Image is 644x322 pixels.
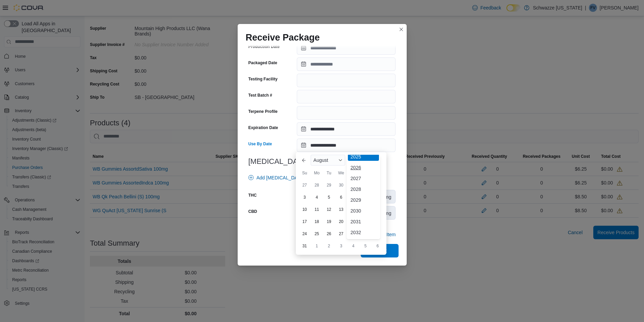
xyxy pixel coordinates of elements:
[324,192,334,203] div: day-5
[372,241,383,251] div: day-6
[299,192,310,203] div: day-3
[248,44,280,49] label: Production Date
[324,216,334,227] div: day-19
[246,32,320,43] h1: Receive Package
[248,60,277,66] label: Packaged Date
[311,241,322,251] div: day-1
[299,168,310,178] div: Su
[299,216,310,227] div: day-17
[324,228,334,239] div: day-26
[311,155,345,166] div: Button. Open the month selector. August is currently selected.
[324,204,334,215] div: day-12
[248,157,396,166] h3: [MEDICAL_DATA]
[336,168,347,178] div: We
[336,204,347,215] div: day-13
[324,241,334,251] div: day-2
[336,216,347,227] div: day-20
[297,122,396,136] input: Press the down key to open a popover containing a calendar.
[348,185,379,193] div: 2028
[248,93,272,98] label: Test Batch #
[311,168,322,178] div: Mo
[311,204,322,215] div: day-11
[248,193,257,198] label: THC
[348,174,379,182] div: 2027
[360,241,371,251] div: day-5
[299,228,310,239] div: day-24
[311,180,322,191] div: day-28
[299,155,309,166] button: Previous Month
[311,216,322,227] div: day-18
[248,125,278,130] label: Expiration Date
[348,153,379,161] div: 2025
[299,180,310,191] div: day-27
[381,206,395,219] div: mg
[336,228,347,239] div: day-27
[348,241,359,251] div: day-4
[313,157,328,163] span: August
[348,228,379,237] div: 2032
[297,57,396,71] input: Press the down key to open a popover containing a calendar.
[248,76,278,82] label: Testing Facility
[324,168,334,178] div: Tu
[297,41,396,55] input: Press the down key to open a popover containing a calendar.
[336,180,347,191] div: day-30
[248,141,272,147] label: Use By Date
[348,164,379,172] div: 2026
[336,241,347,251] div: day-3
[297,139,396,152] input: Press the down key to enter a popover containing a calendar. Press the escape key to close the po...
[324,180,334,191] div: day-29
[311,192,322,203] div: day-4
[299,204,310,215] div: day-10
[397,25,405,33] button: Closes this modal window
[311,228,322,239] div: day-25
[348,196,379,204] div: 2029
[299,179,384,252] div: August, 2025
[381,190,395,203] div: mg
[348,207,379,215] div: 2030
[257,174,305,181] span: Add [MEDICAL_DATA]
[248,109,278,114] label: Terpene Profile
[246,171,307,184] button: Add [MEDICAL_DATA]
[336,192,347,203] div: day-6
[299,241,310,251] div: day-31
[248,209,257,214] label: CBD
[348,218,379,226] div: 2031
